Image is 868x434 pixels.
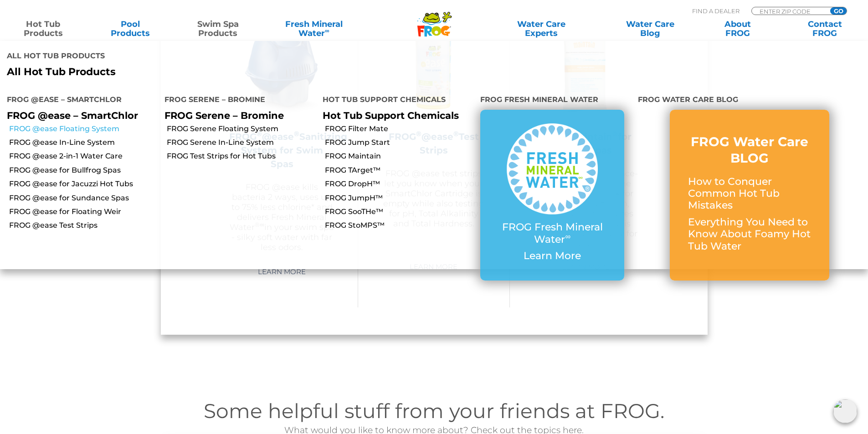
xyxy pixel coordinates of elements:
[323,110,459,121] a: Hot Tub Support Chemicals
[9,207,158,217] a: FROG @ease for Floating Weir
[184,20,252,38] a: Swim SpaProducts
[480,92,624,110] h4: FROG Fresh Mineral Water
[688,176,811,212] p: How to Conquer Common Hot Tub Mistakes
[688,133,811,167] h3: FROG Water Care BLOG
[565,232,570,241] sup: ∞
[325,193,473,203] a: FROG JumpH™
[325,151,473,161] a: FROG Maintain
[486,20,596,38] a: Water CareExperts
[498,123,606,266] a: FROG Fresh Mineral Water∞ Learn More
[9,220,158,230] a: FROG @ease Test Strips
[97,20,164,38] a: PoolProducts
[325,27,329,34] sup: ∞
[167,124,315,134] a: FROG Serene Floating System
[247,264,316,280] a: Learn More
[688,216,811,252] p: Everything You Need to Know About Foamy Hot Tub Water
[830,7,847,15] input: GO
[9,193,158,203] a: FROG @ease for Sundance Spas
[325,124,473,134] a: FROG Filter Mate
[271,20,356,38] a: Fresh MineralWater∞
[7,66,427,78] a: All Hot Tub Products
[692,7,740,15] p: Find A Dealer
[9,179,158,189] a: FROG @ease for Jacuzzi Hot Tubs
[9,151,158,161] a: FROG @ease 2-in-1 Water Care
[9,124,158,134] a: FROG @ease Floating System
[498,250,606,262] p: Learn More
[325,138,473,148] a: FROG Jump Start
[7,48,427,66] h4: All Hot Tub Products
[688,133,811,257] a: FROG Water Care BLOG How to Conquer Common Hot Tub Mistakes Everything You Need to Know About Foa...
[9,165,158,175] a: FROG @ease for Bullfrog Spas
[167,151,315,161] a: FROG Test Strips for Hot Tubs
[638,92,861,110] h4: FROG Water Care Blog
[325,165,473,175] a: FROG TArget™
[791,20,859,38] a: ContactFROG
[164,110,308,121] p: FROG Serene – Bromine
[9,138,158,148] a: FROG @ease In-Line System
[164,92,308,110] h4: FROG Serene – Bromine
[498,221,606,245] p: FROG Fresh Mineral Water
[323,92,467,110] h4: Hot Tub Support Chemicals
[759,7,820,15] input: Zip Code Form
[704,20,771,38] a: AboutFROG
[325,179,473,189] a: FROG DropH™
[616,20,684,38] a: Water CareBlog
[7,110,151,121] p: FROG @ease – SmartChlor
[7,92,151,110] h4: FROG @ease – SmartChlor
[833,399,857,423] img: openIcon
[167,138,315,148] a: FROG Serene In-Line System
[325,207,473,217] a: FROG SooTHe™
[325,220,473,230] a: FROG StoMPS™
[9,20,77,38] a: Hot TubProducts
